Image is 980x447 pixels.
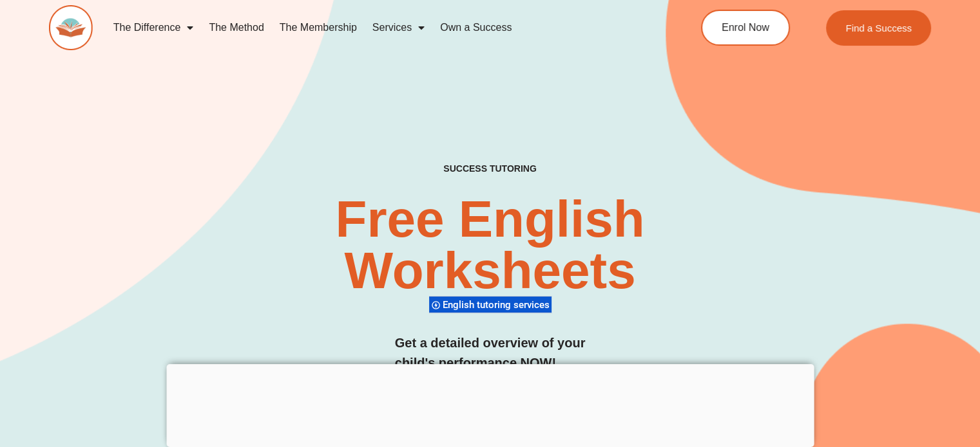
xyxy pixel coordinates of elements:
iframe: Advertisement [166,364,814,444]
a: Find a Success [826,10,931,46]
a: The Membership [272,13,365,42]
a: Services [365,13,432,42]
h4: SUCCESS TUTORING​ [360,163,620,174]
a: Enrol Now [701,10,790,46]
a: Own a Success [432,13,519,42]
nav: Menu [106,13,651,42]
a: The Difference [106,13,202,42]
span: Enrol Now [722,23,769,33]
h3: Get a detailed overview of your child's performance NOW! [395,333,586,373]
h2: Free English Worksheets​ [199,194,781,296]
a: The Method [201,13,271,42]
span: Find a Success [845,23,912,33]
span: English tutoring services [443,299,553,311]
div: English tutoring services [429,296,552,313]
iframe: Chat Widget [765,302,980,447]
